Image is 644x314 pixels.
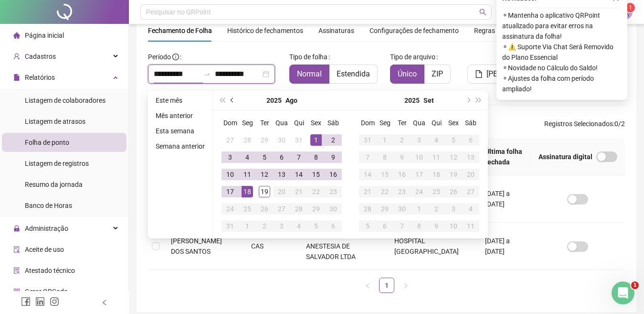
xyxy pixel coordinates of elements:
[360,278,375,293] button: left
[259,186,270,197] div: 19
[428,217,445,235] td: 2025-10-09
[25,225,68,232] span: Administração
[431,186,442,197] div: 25
[222,166,239,183] td: 2025-08-10
[293,152,305,163] div: 7
[273,114,290,131] th: Qua
[359,166,376,183] td: 2025-09-14
[318,27,354,34] span: Assinaturas
[359,131,376,149] td: 2025-08-31
[239,166,256,183] td: 2025-08-11
[273,149,290,166] td: 2025-08-06
[242,152,253,163] div: 4
[411,217,428,235] td: 2025-10-08
[376,131,393,149] td: 2025-09-01
[428,149,445,166] td: 2025-09-11
[203,70,211,78] span: swap-right
[285,91,297,110] button: month panel
[227,91,238,110] button: prev-year
[290,114,307,131] th: Qui
[327,220,339,232] div: 6
[428,114,445,131] th: Qui
[396,152,408,163] div: 9
[448,186,459,197] div: 26
[13,267,20,274] span: solution
[359,200,376,217] td: 2025-09-28
[359,217,376,235] td: 2025-10-05
[462,131,479,149] td: 2025-09-06
[431,169,442,180] div: 18
[290,166,307,183] td: 2025-08-14
[152,141,209,152] li: Semana anterior
[502,73,622,94] span: ⚬ Ajustes da folha com período ampliado!
[276,152,287,163] div: 6
[462,114,479,131] th: Sáb
[307,166,325,183] td: 2025-08-15
[544,119,625,134] span: : 0 / 2
[428,166,445,183] td: 2025-09-18
[411,114,428,131] th: Qua
[465,169,476,180] div: 20
[428,131,445,149] td: 2025-09-04
[325,131,342,149] td: 2025-08-02
[411,131,428,149] td: 2025-09-03
[203,70,211,78] span: to
[276,186,287,197] div: 20
[445,131,462,149] td: 2025-09-05
[310,169,322,180] div: 15
[310,220,322,232] div: 5
[25,267,75,274] span: Atestado técnico
[256,149,273,166] td: 2025-08-05
[393,131,411,149] td: 2025-09-02
[256,183,273,200] td: 2025-08-19
[423,91,434,110] button: month panel
[376,217,393,235] td: 2025-10-06
[290,200,307,217] td: 2025-08-28
[25,202,72,209] span: Banco de Horas
[13,32,20,39] span: home
[298,223,387,270] td: CAS- CLINICA DE ANESTESIA DE SALVADOR LTDA
[290,149,307,166] td: 2025-08-07
[396,169,408,180] div: 16
[390,52,435,62] span: Tipo de arquivo
[448,169,459,180] div: 19
[325,149,342,166] td: 2025-08-09
[387,223,477,270] td: HOSPITAL [GEOGRAPHIC_DATA]
[393,166,411,183] td: 2025-09-16
[362,203,373,215] div: 28
[393,149,411,166] td: 2025-09-09
[307,131,325,149] td: 2025-08-01
[370,27,459,34] span: Configurações de fechamento
[227,27,303,34] span: Histórico de fechamentos
[172,54,179,60] span: info-circle
[445,114,462,131] th: Sex
[239,114,256,131] th: Seg
[13,288,20,295] span: qrcode
[413,203,425,215] div: 1
[362,186,373,197] div: 21
[297,69,322,78] span: Normal
[448,220,459,232] div: 10
[360,278,375,293] li: Página anterior
[477,139,531,175] th: Última folha fechada
[13,246,20,253] span: audit
[393,217,411,235] td: 2025-10-07
[242,186,253,197] div: 18
[376,200,393,217] td: 2025-09-29
[242,169,253,180] div: 11
[413,169,425,180] div: 17
[359,114,376,131] th: Dom
[25,139,69,146] span: Folha de ponto
[25,32,64,39] span: Página inicial
[325,217,342,235] td: 2025-09-06
[224,220,236,232] div: 31
[376,166,393,183] td: 2025-09-15
[307,200,325,217] td: 2025-08-29
[273,183,290,200] td: 2025-08-20
[411,200,428,217] td: 2025-10-01
[465,220,476,232] div: 11
[152,125,209,137] li: Esta semana
[259,169,270,180] div: 12
[362,169,373,180] div: 14
[224,169,236,180] div: 10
